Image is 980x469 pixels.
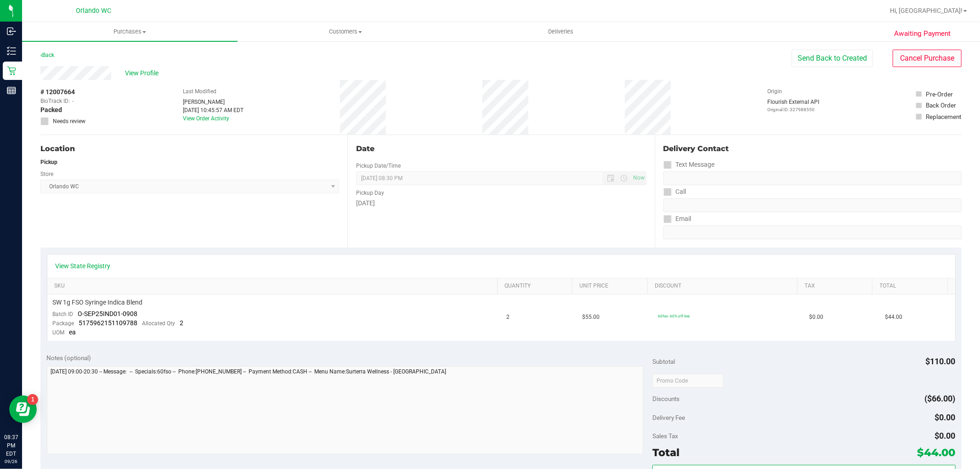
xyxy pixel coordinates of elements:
div: Replacement [926,112,962,121]
span: $0.00 [935,412,956,422]
span: Purchases [22,28,238,36]
label: Email [663,212,691,226]
p: Original ID: 327988550 [767,106,819,113]
p: 08:37 PM EDT [4,433,18,458]
span: Allocated Qty [142,320,176,327]
span: SW 1g FSO Syringe Indica Blend [53,298,143,307]
button: Cancel Purchase [893,50,962,67]
span: Customers [238,28,453,36]
span: - [72,97,74,105]
span: Discounts [652,390,680,407]
span: ($66.00) [925,394,956,403]
span: Awaiting Payment [894,28,951,39]
input: Format: (999) 999-9999 [663,198,962,212]
span: 2 [507,313,510,322]
a: Total [880,283,944,290]
inline-svg: Retail [7,66,16,75]
span: ea [69,328,76,336]
label: Call [663,185,686,198]
span: Total [652,446,680,459]
strong: Pickup [40,159,57,165]
span: O-SEP25IND01-0908 [78,310,138,317]
inline-svg: Inbound [7,27,16,36]
input: Format: (999) 999-9999 [663,171,962,185]
span: # 12007664 [40,87,75,97]
span: Needs review [53,117,85,125]
a: Customers [238,22,453,41]
div: Location [40,143,339,154]
span: Delivery Fee [652,414,685,421]
div: [DATE] [356,198,646,208]
div: Delivery Contact [663,143,962,154]
a: SKU [54,283,494,290]
span: Deliveries [536,28,586,36]
span: $110.00 [926,356,956,366]
span: UOM [53,329,65,336]
label: Store [40,170,53,178]
div: [DATE] 10:45:57 AM EDT [183,106,244,114]
span: Packed [40,105,62,115]
p: 09/26 [4,458,18,465]
iframe: Resource center unread badge [27,394,38,405]
span: Package [53,320,74,327]
span: 5175962151109788 [79,319,138,327]
a: Deliveries [453,22,668,41]
span: Hi, [GEOGRAPHIC_DATA]! [890,7,963,14]
span: Batch ID [53,311,74,317]
iframe: Resource center [9,396,37,423]
span: $0.00 [935,431,956,441]
a: Discount [655,283,794,290]
span: Notes (optional) [47,354,91,362]
span: Subtotal [652,358,675,365]
a: Purchases [22,22,238,41]
a: View State Registry [56,261,111,271]
inline-svg: Inventory [7,46,16,56]
div: Date [356,143,646,154]
span: $44.00 [918,446,956,459]
label: Origin [767,87,782,96]
div: [PERSON_NAME] [183,98,244,106]
span: Orlando WC [76,7,112,15]
label: Last Modified [183,87,216,96]
a: View Order Activity [183,115,229,122]
div: Pre-Order [926,90,953,99]
a: Quantity [504,283,569,290]
span: BioTrack ID: [40,97,70,105]
label: Pickup Day [356,189,384,197]
input: Promo Code [652,374,724,388]
span: $55.00 [582,313,600,322]
label: Pickup Date/Time [356,162,401,170]
inline-svg: Reports [7,86,16,95]
span: Sales Tax [652,432,678,440]
span: View Profile [125,68,162,78]
a: Unit Price [580,283,644,290]
a: Back [40,52,54,58]
div: Flourish External API [767,98,819,113]
span: 60fso: 60% off line [658,314,690,318]
a: Tax [804,283,869,290]
span: 2 [180,319,184,327]
label: Text Message [663,158,715,171]
div: Back Order [926,101,957,110]
span: $44.00 [885,313,902,322]
span: $0.00 [809,313,823,322]
button: Send Back to Created [792,50,873,67]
